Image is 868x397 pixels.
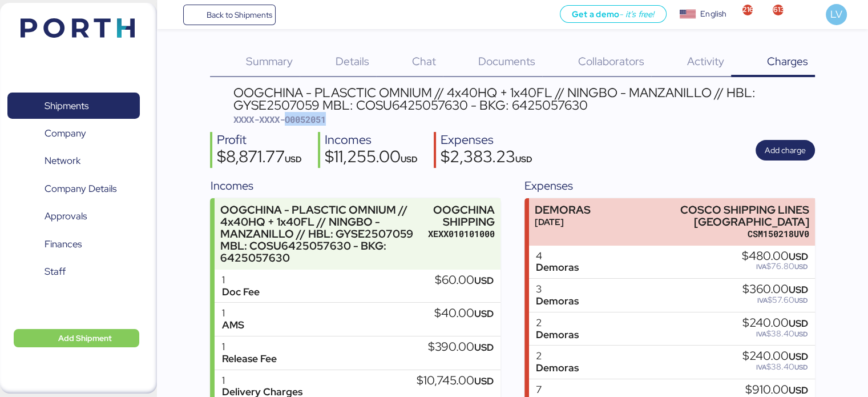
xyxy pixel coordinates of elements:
[756,140,815,161] button: Add charge
[535,204,591,216] div: DEMORAS
[474,341,494,354] span: USD
[7,176,140,202] a: Company Details
[536,250,579,262] div: 4
[164,5,183,25] button: Menu
[742,350,808,363] div: $240.00
[578,54,644,69] span: Collaborators
[7,121,140,147] a: Company
[221,286,259,298] div: Doc Fee
[830,7,842,22] span: LV
[474,307,494,320] span: USD
[336,54,369,69] span: Details
[742,330,808,338] div: $38.40
[524,177,814,194] div: Expenses
[765,143,806,157] span: Add charge
[536,350,579,362] div: 2
[210,177,500,194] div: Incomes
[794,262,808,271] span: USD
[45,181,116,197] span: Company Details
[742,317,808,330] div: $240.00
[536,384,579,396] div: 7
[45,236,82,252] span: Finances
[285,154,302,165] span: USD
[536,262,579,274] div: Demoras
[220,204,423,264] div: OOGCHINA - PLASCTIC OMNIUM // 4x40HQ + 1x40FL // NINGBO - MANZANILLO // HBL: GYSE2507059 MBL: COS...
[221,274,259,286] div: 1
[478,54,535,69] span: Documents
[417,375,494,387] div: $10,745.00
[221,341,276,353] div: 1
[7,148,140,174] a: Network
[428,228,495,240] div: XEXX010101000
[428,341,494,354] div: $390.00
[789,283,808,296] span: USD
[687,54,724,69] span: Activity
[742,262,808,271] div: $76.80
[434,307,494,320] div: $40.00
[536,283,579,295] div: 3
[536,295,579,307] div: Demoras
[794,363,808,372] span: USD
[474,274,494,287] span: USD
[428,204,495,228] div: OOGCHINA SHIPPING
[7,203,140,230] a: Approvals
[789,250,808,263] span: USD
[794,296,808,305] span: USD
[217,149,302,168] div: $8,871.77
[7,231,140,258] a: Finances
[742,283,808,296] div: $360.00
[325,149,418,168] div: $11,255.00
[221,319,244,331] div: AMS
[789,350,808,363] span: USD
[441,149,532,168] div: $2,383.23
[756,330,766,339] span: IVA
[58,331,112,345] span: Add Shipment
[246,54,293,69] span: Summary
[221,375,302,387] div: 1
[742,250,808,263] div: $480.00
[7,93,140,119] a: Shipments
[644,228,809,240] div: CSM150218UV0
[756,262,766,271] span: IVA
[745,384,808,396] div: $910.00
[233,86,815,112] div: OOGCHINA - PLASCTIC OMNIUM // 4x40HQ + 1x40FL // NINGBO - MANZANILLO // HBL: GYSE2507059 MBL: COS...
[742,296,808,304] div: $57.60
[221,353,276,365] div: Release Fee
[742,363,808,371] div: $38.40
[700,8,726,20] div: English
[183,5,276,25] a: Back to Shipments
[401,154,418,165] span: USD
[45,98,88,114] span: Shipments
[474,375,494,387] span: USD
[325,132,418,149] div: Incomes
[233,114,326,125] span: XXXX-XXXX-O0052051
[515,154,532,165] span: USD
[435,274,494,287] div: $60.00
[756,363,766,372] span: IVA
[411,54,435,69] span: Chat
[536,362,579,374] div: Demoras
[789,384,808,396] span: USD
[45,263,66,280] span: Staff
[766,54,808,69] span: Charges
[794,330,808,339] span: USD
[441,132,532,149] div: Expenses
[45,125,86,142] span: Company
[45,208,87,224] span: Approvals
[45,153,80,169] span: Network
[14,329,139,347] button: Add Shipment
[221,307,244,319] div: 1
[644,204,809,228] div: COSCO SHIPPING LINES [GEOGRAPHIC_DATA]
[206,8,272,22] span: Back to Shipments
[536,317,579,329] div: 2
[535,216,591,228] div: [DATE]
[7,259,140,285] a: Staff
[536,329,579,341] div: Demoras
[789,317,808,330] span: USD
[217,132,302,149] div: Profit
[757,296,768,305] span: IVA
